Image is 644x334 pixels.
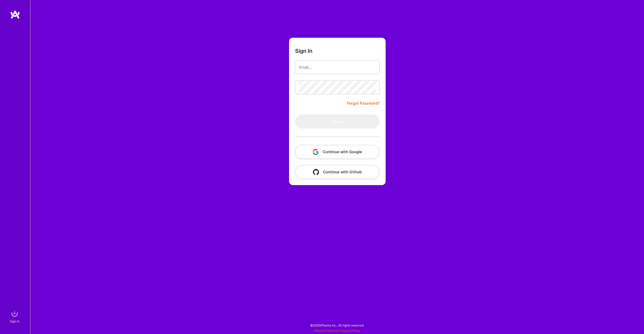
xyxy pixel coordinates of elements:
[347,100,380,106] a: Forgot Password?
[340,329,360,332] a: Privacy Policy
[295,114,380,129] button: Sign In
[30,319,644,331] div: © 2025 ATeams Inc., All rights reserved.
[313,149,319,155] img: icon
[295,48,312,54] h3: Sign In
[314,329,338,332] a: Terms of Service
[10,309,20,319] img: sign in
[314,329,360,332] span: |
[10,10,20,19] img: logo
[313,169,319,175] img: icon
[11,309,20,324] a: sign inSign In
[299,61,376,74] input: Email...
[295,145,380,159] button: Continue with Google
[10,319,19,324] div: Sign In
[295,165,380,179] button: Continue with Github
